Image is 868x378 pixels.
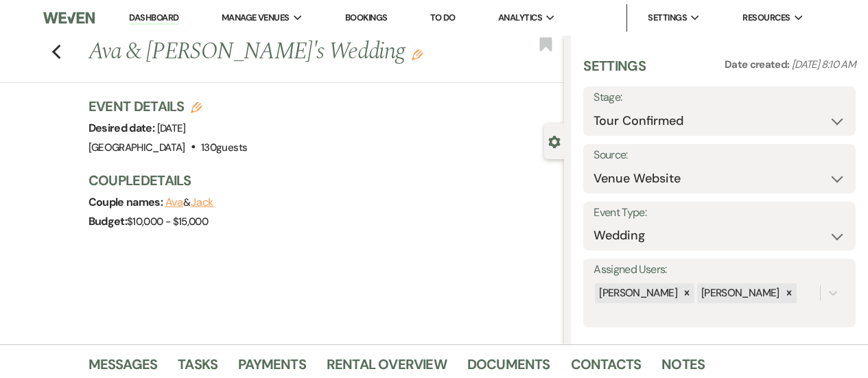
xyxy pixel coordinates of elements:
a: Dashboard [129,12,178,25]
span: [DATE] [157,121,186,135]
h3: Couple Details [89,171,551,190]
div: [PERSON_NAME] [595,283,679,303]
button: Edit [412,48,423,60]
span: Date created: [725,58,792,71]
label: Source: [594,145,845,165]
a: To Do [430,12,456,23]
label: Assigned Users: [594,260,845,280]
button: Jack [191,197,214,208]
span: [DATE] 8:10 AM [792,58,856,71]
label: Event Type: [594,203,845,223]
span: Budget: [89,214,128,228]
span: Resources [742,11,790,25]
h3: Event Details [89,97,248,116]
span: [GEOGRAPHIC_DATA] [89,141,185,154]
h3: Settings [583,56,646,86]
span: $10,000 - $15,000 [127,215,208,228]
button: Ava [165,197,184,208]
span: Settings [648,11,687,25]
h1: Ava & [PERSON_NAME]'s Wedding [89,36,464,69]
button: Close lead details [548,134,561,147]
span: & [165,196,214,209]
span: Manage Venues [222,11,290,25]
span: Analytics [498,11,542,25]
a: Bookings [345,12,388,23]
span: Desired date: [89,121,157,135]
span: 130 guests [201,141,247,154]
span: Couple names: [89,195,165,209]
div: [PERSON_NAME] [697,283,782,303]
img: Weven Logo [43,3,94,32]
label: Stage: [594,88,845,108]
